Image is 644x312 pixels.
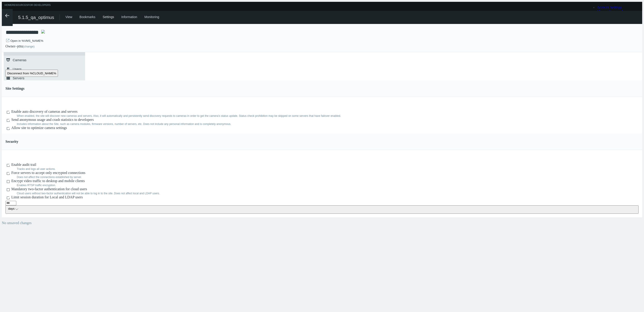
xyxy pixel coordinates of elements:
[597,9,623,13] a: Change Password
[28,4,51,9] a: For Developers
[12,4,28,9] a: Resources
[11,187,87,191] span: Mandatory two-factor authentication for cloud users
[17,114,341,117] label: When enabled, the site will discover new cameras and servers. Also, it will automatically and per...
[79,15,95,19] a: Bookmarks
[5,205,639,214] button: days
[17,122,231,126] label: Includes information about the Site, such as camera modules, firmware versions, number of servers...
[23,45,34,48] a: (change)
[5,70,58,77] button: Disconnect from %CLOUD_NAME%
[17,44,23,48] span: you
[13,67,22,71] span: Users
[2,221,642,228] div: No unsaved changes
[65,15,72,19] a: View
[10,39,43,42] a: Open in %VMS_NAME%
[13,58,26,62] span: Cameras
[121,15,137,19] a: Information
[5,4,12,9] a: Home
[144,15,159,19] a: Monitoring
[5,44,15,48] span: Owner
[17,192,160,195] span: Cloud users without two-factor authentication will not be able to log in to the site. Does not af...
[15,44,17,48] span: –
[11,171,85,175] span: Force servers to accept only encrypted connections
[597,5,622,9] a: Account Settings
[13,76,24,80] span: Servers
[18,15,54,20] span: 5.1.5_qa_optimus
[11,118,94,122] span: Send anonymous usage and crash statistics to developers
[5,140,639,144] h4: Security
[103,15,114,23] div: Settings
[5,87,639,91] h4: Site Settings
